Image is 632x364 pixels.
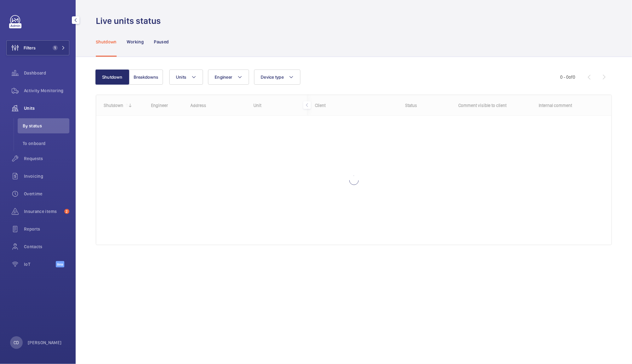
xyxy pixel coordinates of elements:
span: of [569,75,573,80]
p: CD [14,339,19,346]
span: 2 [64,209,69,214]
span: IoT [24,261,56,267]
span: Overtime [24,191,69,197]
span: Insurance items [24,208,62,215]
span: Invoicing [24,173,69,179]
span: Activity Monitoring [24,87,69,94]
h1: Live units status [96,15,165,27]
span: Device type [261,75,284,80]
span: 0 - 0 0 [560,75,575,79]
span: Beta [56,261,64,267]
p: Working [127,39,144,45]
button: Engineer [208,70,249,85]
button: Shutdown [95,70,129,85]
button: Device type [254,70,300,85]
span: To onboard [23,140,69,147]
p: [PERSON_NAME] [28,339,62,346]
span: Units [24,105,69,111]
span: By status [23,123,69,129]
span: Requests [24,155,69,162]
button: Breakdowns [129,70,163,85]
p: Shutdown [96,39,117,45]
span: Filters [24,45,36,51]
button: Units [169,70,203,85]
span: Reports [24,226,69,232]
span: Units [176,75,186,80]
span: Contacts [24,244,69,250]
span: 1 [53,45,58,50]
span: Dashboard [24,70,69,76]
span: Engineer [215,75,232,80]
p: Paused [154,39,169,45]
button: Filters1 [6,40,69,55]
